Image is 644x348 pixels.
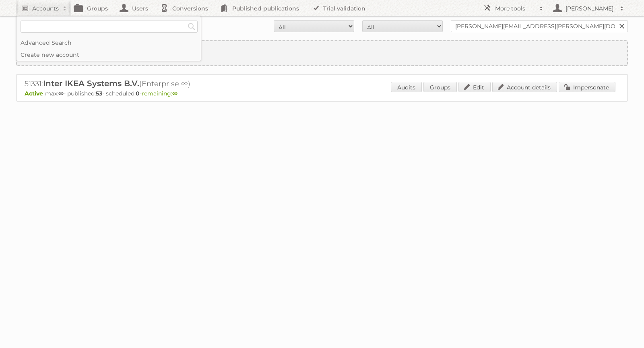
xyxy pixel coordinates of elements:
[17,37,201,49] a: Advanced Search
[17,49,201,61] a: Create new account
[458,82,491,92] a: Edit
[25,79,306,89] h2: 51331: (Enterprise ∞)
[96,90,102,97] strong: 53
[492,82,557,92] a: Account details
[43,79,139,88] span: Inter IKEA Systems B.V.
[495,4,535,12] h2: More tools
[563,4,616,12] h2: [PERSON_NAME]
[559,82,615,92] a: Impersonate
[186,21,198,33] input: Search
[17,41,627,65] a: Create new account
[25,90,45,97] span: Active
[58,90,64,97] strong: ∞
[32,4,59,12] h2: Accounts
[391,82,422,92] a: Audits
[25,90,619,97] p: max: - published: - scheduled: -
[423,82,457,92] a: Groups
[172,90,178,97] strong: ∞
[136,90,140,97] strong: 0
[142,90,178,97] span: remaining:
